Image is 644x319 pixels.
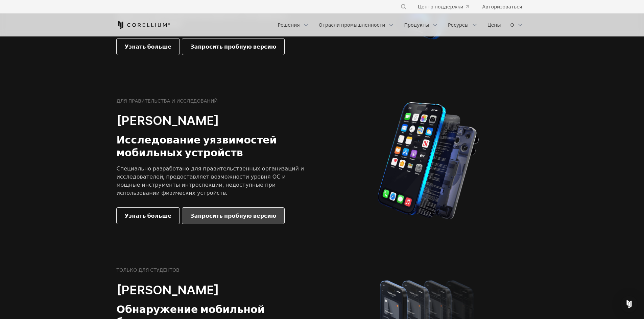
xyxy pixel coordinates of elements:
font: Центр поддержки [418,4,463,9]
font: Специально разработано для правительственных организаций и исследователей, предоставляет возможно... [117,165,304,196]
font: Узнать больше [125,43,172,50]
div: Меню навигации [274,19,528,31]
font: Исследование уязвимостей мобильных устройств [117,134,277,159]
font: ТОЛЬКО ДЛЯ СТУДЕНТОВ [117,267,180,273]
font: [PERSON_NAME] [117,283,219,297]
font: Цены [487,22,501,28]
font: Продукты [404,22,429,28]
font: Узнать больше [125,212,172,219]
font: Ресурсы [448,22,469,28]
a: Узнать больше [117,208,180,224]
div: Open Intercom Messenger [621,296,637,312]
a: Запросить пробную версию [182,38,284,55]
font: Запросить пробную версию [190,212,276,219]
div: Меню навигации [392,1,527,13]
a: Кореллиум Дом [117,21,170,29]
font: ДЛЯ ПРАВИТЕЛЬСТВА И ИССЛЕДОВАНИЙ [117,98,218,104]
font: Авторизоваться [482,4,522,9]
a: Запросить пробную версию [182,208,284,224]
font: О [510,22,514,28]
font: Отрасли промышленности [319,22,385,28]
a: Узнать больше [117,38,180,55]
img: Модель iPhone разделена на механику, используемую для создания физического устройства. [377,102,479,220]
font: Решения [278,22,300,28]
font: Запросить пробную версию [190,43,276,50]
font: [PERSON_NAME] [117,113,219,128]
button: Поиск [398,1,410,13]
